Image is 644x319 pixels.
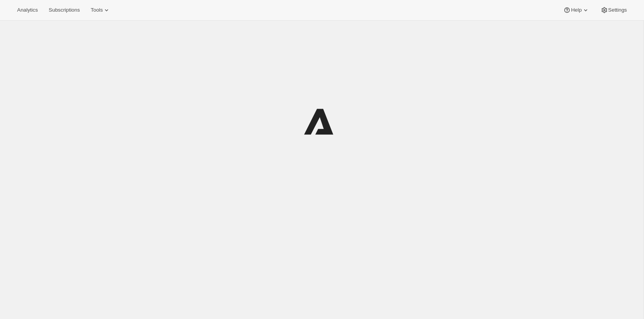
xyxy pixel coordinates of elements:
button: Subscriptions [44,5,84,16]
button: Analytics [12,5,42,16]
span: Settings [608,7,627,13]
span: Help [571,7,581,13]
button: Settings [596,5,632,16]
span: Tools [91,7,103,13]
button: Tools [86,5,115,16]
span: Subscriptions [49,7,80,13]
span: Analytics [17,7,38,13]
button: Help [558,5,594,16]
